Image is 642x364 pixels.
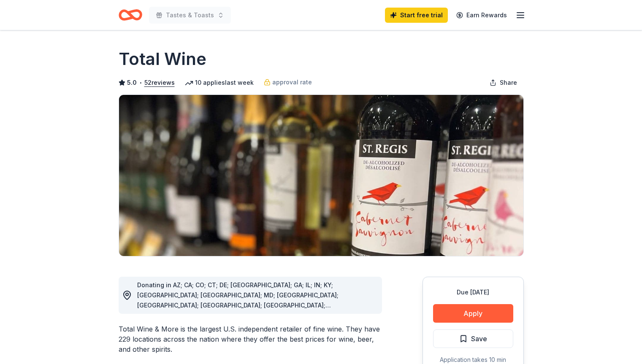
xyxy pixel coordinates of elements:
[385,8,448,23] a: Start free trial
[471,333,487,344] span: Save
[127,78,137,88] span: 5.0
[144,78,175,88] button: 52reviews
[185,78,254,88] div: 10 applies last week
[433,329,513,348] button: Save
[264,77,312,87] a: approval rate
[272,77,312,87] span: approval rate
[149,7,231,24] button: Tastes & Toasts
[433,287,513,297] div: Due [DATE]
[451,8,512,23] a: Earn Rewards
[137,281,339,339] span: Donating in AZ; CA; CO; CT; DE; [GEOGRAPHIC_DATA]; GA; IL; IN; KY; [GEOGRAPHIC_DATA]; [GEOGRAPHIC...
[119,47,206,71] h1: Total Wine
[139,79,142,86] span: •
[500,78,517,88] span: Share
[119,95,523,256] img: Image for Total Wine
[483,74,524,91] button: Share
[119,324,382,354] div: Total Wine & More is the largest U.S. independent retailer of fine wine. They have 229 locations ...
[433,304,513,323] button: Apply
[166,10,214,20] span: Tastes & Toasts
[119,5,142,25] a: Home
